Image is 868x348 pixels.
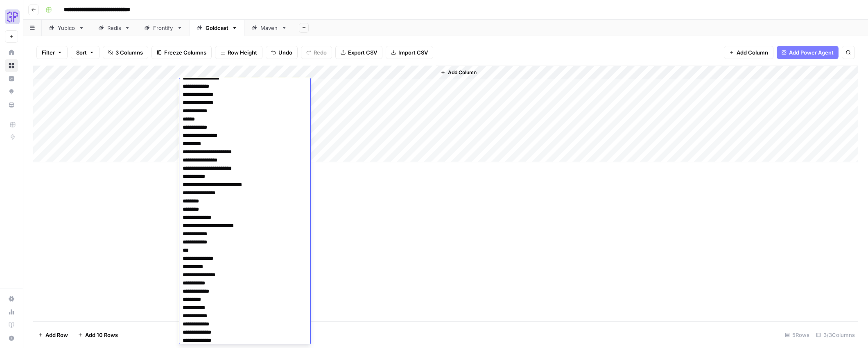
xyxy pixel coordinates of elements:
[244,20,294,36] a: Maven
[5,9,20,24] img: Growth Plays Logo
[348,48,377,57] span: Export CSV
[448,69,477,76] span: Add Column
[737,48,768,57] span: Add Column
[5,98,18,111] a: Your Data
[45,331,68,339] span: Add Row
[137,20,190,36] a: Frontify
[260,24,278,32] div: Maven
[228,48,257,57] span: Row Height
[151,46,212,59] button: Freeze Columns
[5,59,18,72] a: Browse
[71,46,99,59] button: Sort
[314,48,327,57] span: Redo
[398,48,428,57] span: Import CSV
[206,24,228,32] div: Goldcast
[91,20,137,36] a: Redis
[103,46,148,59] button: 3 Columns
[5,85,18,98] a: Opportunities
[278,48,292,57] span: Undo
[73,328,123,341] button: Add 10 Rows
[42,48,55,57] span: Filter
[76,48,87,57] span: Sort
[5,318,18,332] a: Learning Hub
[36,46,68,59] button: Filter
[777,46,839,59] button: Add Power Agent
[301,46,332,59] button: Redo
[266,46,298,59] button: Undo
[5,305,18,318] a: Usage
[5,72,18,85] a: Insights
[5,292,18,305] a: Settings
[789,48,834,57] span: Add Power Agent
[42,20,91,36] a: Yubico
[5,46,18,59] a: Home
[190,20,244,36] a: Goldcast
[115,48,143,57] span: 3 Columns
[85,331,118,339] span: Add 10 Rows
[437,67,480,78] button: Add Column
[33,328,73,341] button: Add Row
[215,46,262,59] button: Row Height
[153,24,174,32] div: Frontify
[5,7,18,27] button: Workspace: Growth Plays
[724,46,773,59] button: Add Column
[335,46,382,59] button: Export CSV
[58,24,75,32] div: Yubico
[164,48,206,57] span: Freeze Columns
[813,328,858,341] div: 3/3 Columns
[107,24,121,32] div: Redis
[782,328,813,341] div: 5 Rows
[386,46,433,59] button: Import CSV
[5,332,18,345] button: Help + Support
